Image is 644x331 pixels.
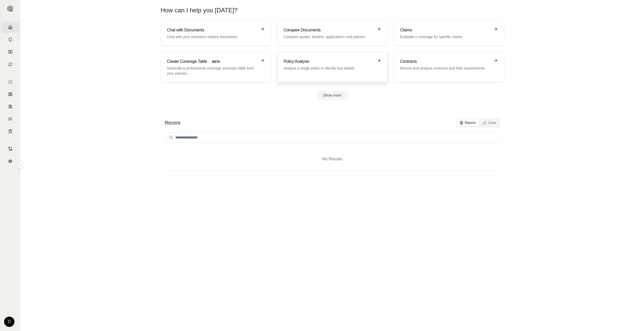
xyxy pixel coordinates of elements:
[165,148,500,170] div: No Results
[400,34,490,39] p: Evaluate a coverage for specific claims
[284,66,374,71] p: Analyze a single policy to identify key details
[394,21,504,46] a: ClaimsEvaluate a coverage for specific claims
[1,126,19,137] a: Coverage Table
[1,46,19,58] a: Prompt Library
[5,4,15,14] button: Expand sidebar
[1,59,19,70] a: Chat
[284,34,374,39] p: Compare quotes, binders, applications and policies
[7,6,13,12] img: Expand sidebar
[400,66,490,71] p: Review and analyze contracts and their requirements
[483,121,496,125] div: Chats
[457,119,479,126] button: Reports
[460,121,476,125] div: Reports
[400,58,490,65] h3: Contracts
[277,52,387,82] a: Policy AnalysisAnalyze a single policy to identify key details
[161,21,271,46] a: Chat with DocumentsChat with your insurance related documents
[1,22,19,33] a: Home
[400,27,490,33] h3: Claims
[17,162,24,169] button: Expand sidebar
[165,119,180,126] h2: Recent
[1,143,19,154] a: Contract Analysis
[161,6,238,14] h1: How can I help you [DATE]?
[394,52,504,82] a: ContractsReview and analyze contracts and their requirements
[1,76,19,88] a: Single Policy
[4,317,14,327] div: D
[167,27,257,33] h3: Chat with Documents
[277,21,387,46] a: Compare DocumentsCompare quotes, binders, applications and policies
[1,155,19,167] a: Legal Search Engine
[1,113,19,125] a: Custom Report
[167,34,257,39] p: Chat with your insurance related documents
[167,66,257,76] p: Generate a professional coverage summary table from your policies.
[317,91,348,100] button: Show more
[480,119,499,126] button: Chats
[1,89,19,100] a: Policy Comparisons
[284,27,374,33] h3: Compare Documents
[1,34,19,45] a: Documents Vault
[167,58,257,65] h3: Create Coverage Table
[209,59,223,65] span: BETA
[284,58,374,65] h3: Policy Analysis
[161,52,271,82] a: Create Coverage TableBETAGenerate a professional coverage summary table from your policies.
[1,101,19,112] a: Claim Coverage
